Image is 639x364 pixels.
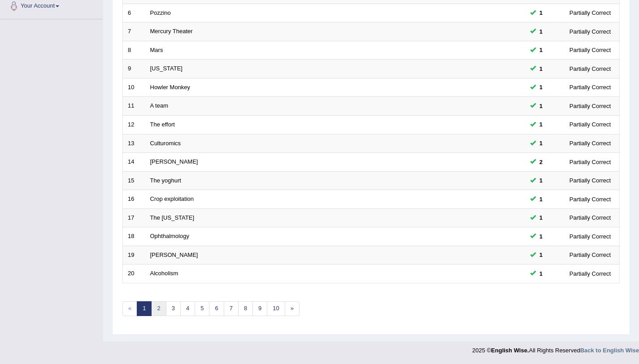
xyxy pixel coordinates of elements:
a: Mercury Theater [150,28,193,35]
div: Partially Correct [566,82,614,92]
a: Ophthalmology [150,233,189,239]
span: You can still take this question [536,64,546,74]
span: You can still take this question [536,157,546,167]
div: Partially Correct [566,139,614,148]
span: You can still take this question [536,8,546,17]
a: 6 [209,301,224,316]
span: You can still take this question [536,139,546,148]
td: 13 [123,134,145,153]
a: » [285,301,300,316]
td: 14 [123,153,145,172]
span: You can still take this question [536,213,546,222]
a: Pozzino [150,9,171,16]
span: You can still take this question [536,232,546,241]
a: 9 [252,301,267,316]
td: 11 [123,97,145,116]
div: Partially Correct [566,64,614,74]
td: 10 [123,78,145,97]
span: You can still take this question [536,27,546,36]
span: You can still take this question [536,269,546,278]
a: 1 [137,301,152,316]
div: Partially Correct [566,27,614,36]
div: Partially Correct [566,195,614,204]
span: You can still take this question [536,82,546,92]
a: 5 [195,301,209,316]
td: 16 [123,190,145,209]
td: 6 [123,4,145,22]
span: You can still take this question [536,120,546,129]
a: Crop exploitation [150,195,194,202]
div: Partially Correct [566,269,614,278]
div: Partially Correct [566,176,614,185]
td: 15 [123,171,145,190]
a: Mars [150,47,163,53]
a: 3 [166,301,181,316]
a: Culturomics [150,140,181,147]
div: Partially Correct [566,101,614,111]
div: Partially Correct [566,232,614,241]
a: Alcoholism [150,270,178,277]
span: You can still take this question [536,45,546,55]
td: 19 [123,246,145,264]
a: [US_STATE] [150,65,183,72]
a: Back to English Wise [580,347,639,354]
div: Partially Correct [566,250,614,260]
a: 8 [238,301,253,316]
a: 7 [224,301,239,316]
span: You can still take this question [536,250,546,260]
td: 20 [123,264,145,283]
div: 2025 © All Rights Reserved [472,342,639,355]
td: 9 [123,60,145,78]
span: « [122,301,137,316]
span: You can still take this question [536,101,546,111]
td: 17 [123,208,145,227]
a: The effort [150,121,175,128]
a: The [US_STATE] [150,214,195,221]
div: Partially Correct [566,120,614,129]
td: 8 [123,41,145,60]
div: Partially Correct [566,8,614,17]
div: Partially Correct [566,157,614,167]
a: [PERSON_NAME] [150,158,198,165]
td: 12 [123,115,145,134]
a: 10 [267,301,285,316]
span: You can still take this question [536,176,546,185]
strong: English Wise. [491,347,529,354]
div: Partially Correct [566,45,614,55]
a: [PERSON_NAME] [150,251,198,258]
a: 4 [180,301,195,316]
td: 7 [123,22,145,41]
span: You can still take this question [536,195,546,204]
a: 2 [151,301,166,316]
div: Partially Correct [566,213,614,222]
td: 18 [123,227,145,246]
a: Howler Monkey [150,84,191,91]
a: A team [150,102,168,109]
a: The yoghurt [150,177,181,184]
